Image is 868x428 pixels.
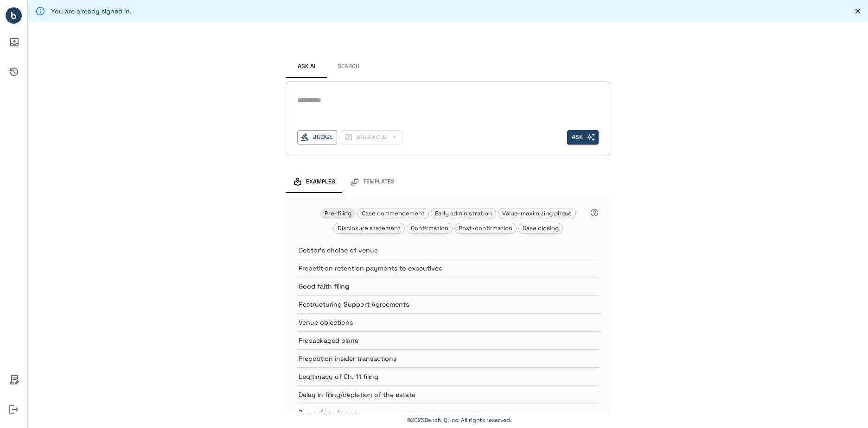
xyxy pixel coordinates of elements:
[519,224,562,232] span: Case closing
[297,349,599,367] div: Prepetition insider transactions
[498,208,576,219] div: Value-maximizing phase
[297,403,599,422] div: Zone of insolvency
[299,318,576,327] p: Venue objections
[518,223,563,234] div: Case closing
[299,282,576,291] p: Good faith filing
[297,241,599,259] div: Debtor's choice of venue
[297,331,599,349] div: Prepackaged plans
[363,178,395,186] span: Templates
[297,277,599,295] div: Good faith filing
[498,209,575,217] span: Value-maximizing phase
[306,178,335,186] span: Examples
[297,385,599,403] div: Delay in filing/depletion of the estate
[297,259,599,277] div: Prepetition retention payments to executives
[299,408,576,417] p: Zone of insolvency
[357,208,429,219] div: Case commencement
[567,130,599,145] button: Ask
[299,245,576,255] p: Debtor's choice of venue
[334,224,404,232] span: Disclosure statement
[321,209,355,217] span: Pre-filing
[454,223,517,234] div: Post-confirmation
[298,63,315,70] span: Ask AI
[320,208,356,219] div: Pre-filing
[333,223,405,234] div: Disclosure statement
[407,224,452,232] span: Confirmation
[407,223,453,234] div: Confirmation
[299,300,576,309] p: Restructuring Support Agreements
[297,367,599,385] div: Legitimacy of Ch. 11 filing
[455,224,516,232] span: Post-confirmation
[358,209,428,217] span: Case commencement
[297,295,599,313] div: Restructuring Support Agreements
[299,372,576,381] p: Legitimacy of Ch. 11 filing
[327,56,369,78] button: Search
[51,3,132,19] div: You are already signed in.
[299,264,576,273] p: Prepetition retention payments to executives
[431,208,496,219] div: Early administration
[299,336,576,345] p: Prepackaged plans
[567,130,599,145] span: Enter search text
[297,313,599,331] div: Venue objections
[297,130,337,145] button: Judge
[299,354,576,363] p: Prepetition insider transactions
[431,209,496,217] span: Early administration
[299,390,576,399] p: Delay in filing/depletion of the estate
[286,171,610,193] div: examples and templates tabs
